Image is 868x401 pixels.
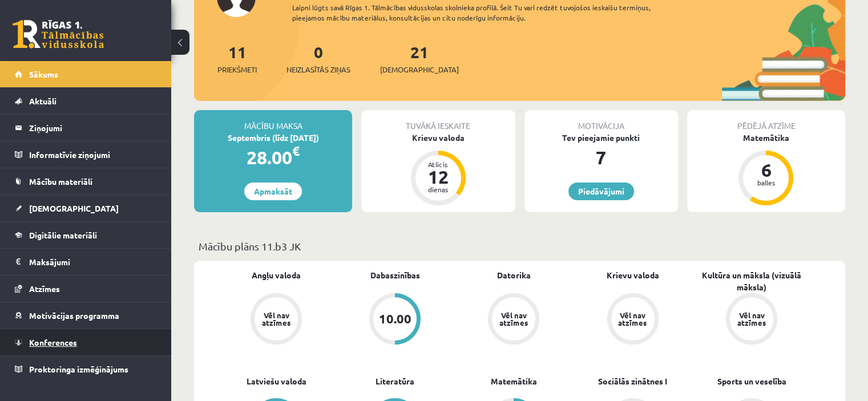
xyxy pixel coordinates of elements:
span: Proktoringa izmēģinājums [29,364,128,374]
div: Vēl nav atzīmes [617,311,649,326]
div: Krievu valoda [361,132,515,144]
div: Vēl nav atzīmes [498,311,530,326]
a: Piedāvājumi [568,183,634,200]
div: Laipni lūgts savā Rīgas 1. Tālmācības vidusskolas skolnieka profilā. Šeit Tu vari redzēt tuvojošo... [292,2,683,23]
a: Konferences [15,329,157,355]
a: [DEMOGRAPHIC_DATA] [15,195,157,221]
p: Mācību plāns 11.b3 JK [199,238,841,254]
a: Sākums [15,61,157,87]
div: Motivācija [524,110,678,132]
a: 10.00 [336,293,454,347]
div: 7 [524,144,678,171]
span: Sākums [29,69,58,79]
a: Informatīvie ziņojumi [15,141,157,168]
a: Vēl nav atzīmes [217,293,336,347]
a: Krievu valoda Atlicis 12 dienas [361,132,515,207]
div: 10.00 [379,313,411,325]
div: Matemātika [687,132,845,144]
span: Mācību materiāli [29,176,92,187]
a: Vēl nav atzīmes [692,293,811,347]
a: Sociālās zinātnes I [598,375,667,387]
a: Latviešu valoda [247,375,306,387]
span: Digitālie materiāli [29,230,97,240]
a: Angļu valoda [252,269,301,281]
a: Motivācijas programma [15,302,157,329]
span: Neizlasītās ziņas [286,64,350,75]
a: Maksājumi [15,249,157,275]
div: dienas [421,186,455,193]
a: Atzīmes [15,276,157,302]
legend: Ziņojumi [29,115,157,141]
a: 0Neizlasītās ziņas [286,42,350,75]
a: Digitālie materiāli [15,222,157,248]
span: € [292,143,300,159]
a: Sports un veselība [717,375,786,387]
span: Motivācijas programma [29,310,119,321]
a: Vēl nav atzīmes [574,293,692,347]
div: Tev pieejamie punkti [524,132,678,144]
span: Atzīmes [29,283,60,294]
a: Rīgas 1. Tālmācības vidusskola [13,20,104,48]
span: Priekšmeti [217,64,257,75]
a: 11Priekšmeti [217,42,257,75]
legend: Informatīvie ziņojumi [29,141,157,168]
div: 6 [749,161,783,179]
a: Proktoringa izmēģinājums [15,356,157,382]
div: balles [749,179,783,186]
a: Kultūra un māksla (vizuālā māksla) [692,269,811,293]
a: Literatūra [376,375,414,387]
div: Tuvākā ieskaite [361,110,515,132]
a: 21[DEMOGRAPHIC_DATA] [380,42,459,75]
a: Apmaksāt [244,183,302,200]
a: Ziņojumi [15,115,157,141]
span: Konferences [29,337,77,347]
div: Vēl nav atzīmes [736,311,768,326]
div: Atlicis [421,161,455,168]
a: Datorika [497,269,531,281]
legend: Maksājumi [29,249,157,275]
a: Krievu valoda [607,269,659,281]
span: Aktuāli [29,96,56,106]
div: 12 [421,168,455,186]
div: 28.00 [194,144,352,171]
span: [DEMOGRAPHIC_DATA] [380,64,459,75]
a: Aktuāli [15,88,157,114]
span: [DEMOGRAPHIC_DATA] [29,203,119,213]
div: Septembris (līdz [DATE]) [194,132,352,144]
a: Matemātika [491,375,537,387]
a: Vēl nav atzīmes [454,293,573,347]
a: Dabaszinības [370,269,420,281]
a: Mācību materiāli [15,168,157,195]
div: Vēl nav atzīmes [260,311,292,326]
div: Pēdējā atzīme [687,110,845,132]
div: Mācību maksa [194,110,352,132]
a: Matemātika 6 balles [687,132,845,207]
